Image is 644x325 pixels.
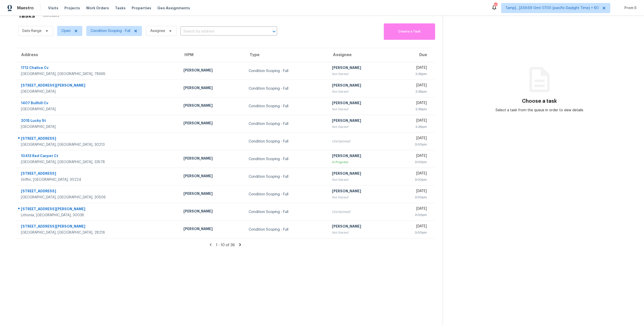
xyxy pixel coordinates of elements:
div: Unclaimed [332,209,389,214]
h2: Tasks [18,13,35,18]
div: [DATE] [397,189,427,195]
div: [PERSON_NAME] [183,191,240,197]
span: Maestro [17,6,34,11]
div: [PERSON_NAME] [332,189,389,195]
div: 2:36pm [397,89,427,94]
div: Select a task from the queue in order to view details [491,108,588,113]
div: [STREET_ADDRESS] [21,189,175,195]
div: 2:36pm [397,124,427,129]
div: [PERSON_NAME] [332,83,389,89]
div: [PERSON_NAME] [332,224,389,230]
div: Unclaimed [332,139,389,144]
div: [GEOGRAPHIC_DATA], [GEOGRAPHIC_DATA], 28216 [21,230,175,235]
div: [STREET_ADDRESS] [21,171,175,177]
div: 3:00pm [397,230,427,235]
div: Condition Scoping - Full [249,192,324,197]
div: [GEOGRAPHIC_DATA], [GEOGRAPHIC_DATA], 30506 [21,195,175,200]
div: [GEOGRAPHIC_DATA] [21,107,175,112]
th: Due [393,48,435,62]
div: [PERSON_NAME] [332,118,389,124]
div: [PERSON_NAME] [332,171,389,177]
div: [PERSON_NAME] [183,121,240,127]
div: [PERSON_NAME] [183,173,240,180]
span: Prem S [622,6,636,11]
span: Projects [64,6,80,11]
div: [DATE] [397,206,427,212]
span: 36 Results [43,13,59,18]
span: Create a Task [386,29,433,34]
span: 1 - 10 of 36 [216,243,235,247]
span: Work Orders [86,6,109,11]
div: 1407 Bullhill Cv [21,100,175,107]
div: [DATE] [397,100,427,107]
div: Not Started [332,195,389,200]
div: In Progress [332,160,389,165]
div: Not Started [332,124,389,129]
div: Not Started [332,71,389,77]
div: [PERSON_NAME] [183,226,240,233]
div: [DATE] [397,153,427,160]
div: Condition Scoping - Full [249,68,324,74]
span: Visits [48,6,58,11]
div: [PERSON_NAME] [332,153,389,160]
span: Open [61,28,71,33]
div: Condition Scoping - Full [249,227,324,232]
div: [STREET_ADDRESS][PERSON_NAME] [21,206,175,213]
div: [DATE] [397,118,427,124]
div: Not Started [332,107,389,112]
div: 3:00pm [397,195,427,200]
span: Properties [132,6,151,11]
div: Condition Scoping - Full [249,157,324,162]
div: 2:36pm [397,107,427,112]
div: [GEOGRAPHIC_DATA], [GEOGRAPHIC_DATA], 78665 [21,71,175,77]
div: 3:00pm [397,177,427,182]
div: Condition Scoping - Full [249,139,324,144]
div: [STREET_ADDRESS] [21,136,175,142]
div: Condition Scoping - Full [249,121,324,126]
div: [STREET_ADDRESS][PERSON_NAME] [21,83,175,89]
span: Date Range [22,28,42,33]
div: Condition Scoping - Full [249,86,324,91]
div: 3:00pm [397,160,427,165]
div: 1712 Chalice Cv [21,65,175,71]
div: 10413 Red Carpet Ct [21,153,175,160]
div: [PERSON_NAME] [183,156,240,162]
div: 2:36pm [397,71,427,77]
th: Type [245,48,328,62]
div: [GEOGRAPHIC_DATA], [GEOGRAPHIC_DATA], 33578 [21,160,175,165]
span: Tasks [115,6,126,10]
div: [PERSON_NAME] [183,209,240,215]
div: Griffin, [GEOGRAPHIC_DATA], 30224 [21,177,175,182]
div: [STREET_ADDRESS][PERSON_NAME] [21,224,175,230]
div: Not Started [332,177,389,182]
div: [DATE] [397,171,427,177]
button: Open [271,28,278,35]
div: Not Started [332,230,389,235]
div: 3:00pm [397,212,427,218]
div: [DATE] [397,136,427,142]
h3: Choose a task [522,99,557,104]
div: [PERSON_NAME] [183,68,240,74]
div: [GEOGRAPHIC_DATA] [21,124,175,129]
div: [GEOGRAPHIC_DATA], [GEOGRAPHIC_DATA], 30213 [21,142,175,147]
th: Address [16,48,179,62]
div: Condition Scoping - Full [249,104,324,109]
div: 705 [494,3,497,8]
span: Condition Scoping - Full [91,28,130,33]
span: Assignee [150,28,165,33]
div: [PERSON_NAME] [183,103,240,109]
div: Not Started [332,89,389,94]
div: 2015 Lucky St [21,118,175,124]
button: Create a Task [384,23,435,40]
th: HPM [179,48,244,62]
span: Geo Assignments [157,6,190,11]
div: [DATE] [397,83,427,89]
div: [PERSON_NAME] [332,100,389,107]
input: Search by address [180,28,263,35]
th: Assignee [328,48,393,62]
div: Condition Scoping - Full [249,174,324,179]
div: Condition Scoping - Full [249,209,324,214]
div: [DATE] [397,65,427,71]
div: [DATE] [397,224,427,230]
div: [PERSON_NAME] [183,85,240,92]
